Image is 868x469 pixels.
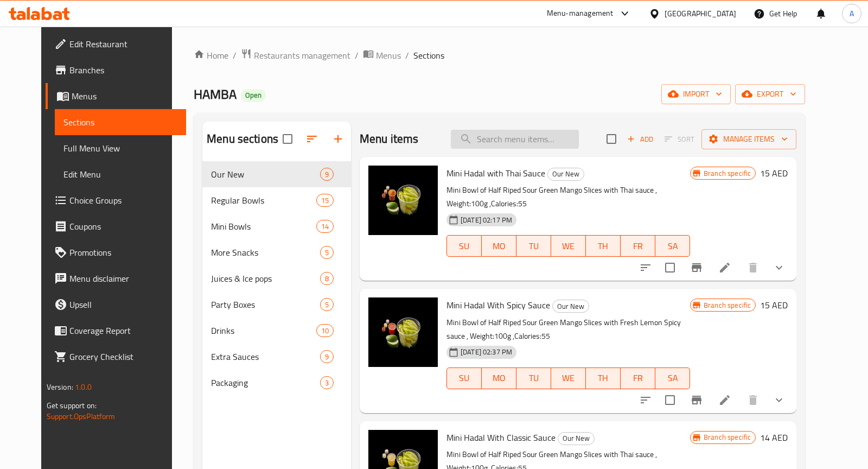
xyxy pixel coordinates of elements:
[211,272,320,285] div: Juices & Ice pops
[355,49,359,62] li: /
[655,235,690,257] button: SA
[316,220,334,233] div: items
[521,370,547,386] span: TU
[321,352,333,362] span: 9
[516,235,551,257] button: TU
[633,387,659,413] button: sort-choices
[521,238,547,254] span: TU
[321,300,333,310] span: 5
[211,350,320,363] div: Extra Sauces
[600,128,623,150] span: Select section
[47,409,116,423] a: Support.OpsPlatform
[55,161,186,187] a: Edit Menu
[626,133,655,145] span: Add
[456,347,516,357] span: [DATE] 02:37 PM
[317,195,333,206] span: 15
[655,367,690,389] button: SA
[623,131,658,148] span: Add item
[241,48,350,62] a: Restaurants management
[684,255,710,281] button: Branch-specific-item
[202,265,351,291] div: Juices & Ice pops8
[46,239,186,265] a: Promotions
[368,297,438,367] img: Mini Hadal With Spicy Sauce
[590,370,616,386] span: TH
[317,326,333,336] span: 10
[46,213,186,239] a: Coupons
[718,394,731,407] a: Edit menu item
[194,48,805,62] nav: breadcrumb
[516,367,551,389] button: TU
[320,272,334,285] div: items
[363,48,401,62] a: Menus
[254,49,350,62] span: Restaurants management
[586,367,621,389] button: TH
[451,370,477,386] span: SU
[744,87,796,101] span: export
[211,246,320,259] div: More Snacks
[558,432,594,445] span: Our New
[665,8,736,20] div: [GEOGRAPHIC_DATA]
[558,432,595,445] div: Our New
[317,221,333,232] span: 14
[194,49,228,62] a: Home
[684,387,710,413] button: Branch-specific-item
[553,300,589,313] span: Our New
[202,318,351,344] div: Drinks10
[47,398,97,413] span: Get support on:
[69,272,177,285] span: Menu disclaimer
[207,131,278,147] h2: Menu sections
[556,238,582,254] span: WE
[659,256,681,279] span: Select to update
[211,324,316,337] span: Drinks
[211,194,316,207] span: Regular Bowls
[63,142,177,155] span: Full Menu View
[660,370,686,386] span: SA
[740,387,766,413] button: delete
[740,255,766,281] button: delete
[451,130,579,149] input: search
[211,376,320,389] span: Packaging
[299,126,325,152] span: Sort sections
[486,370,512,386] span: MO
[766,255,792,281] button: show more
[69,37,177,50] span: Edit Restaurant
[623,131,658,148] button: Add
[760,166,788,181] h6: 15 AED
[276,128,299,150] span: Select all sections
[556,370,582,386] span: WE
[69,298,177,311] span: Upsell
[69,350,177,363] span: Grocery Checklist
[621,235,655,257] button: FR
[46,318,186,344] a: Coverage Report
[760,297,788,313] h6: 15 AED
[233,49,237,62] li: /
[75,380,92,394] span: 1.0.0
[46,83,186,109] a: Menus
[55,109,186,135] a: Sections
[360,131,419,147] h2: Menu items
[202,213,351,239] div: Mini Bowls14
[202,157,351,400] nav: Menu sections
[368,166,438,235] img: Mini Hadal with Thai Sauce
[321,169,333,180] span: 9
[482,235,516,257] button: MO
[63,168,177,181] span: Edit Menu
[241,89,266,102] div: Open
[625,238,651,254] span: FR
[699,300,755,310] span: Branch specific
[320,350,334,363] div: items
[633,255,659,281] button: sort-choices
[773,394,786,407] svg: Show Choices
[446,165,545,181] span: Mini Hadal with Thai Sauce
[446,429,556,446] span: Mini Hadal With Classic Sauce
[699,432,755,442] span: Branch specific
[699,168,755,179] span: Branch specific
[376,49,401,62] span: Menus
[552,300,589,313] div: Our New
[46,265,186,291] a: Menu disclaimer
[548,168,584,180] span: Our New
[69,64,177,77] span: Branches
[446,297,550,313] span: Mini Hadal With Spicy Sauce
